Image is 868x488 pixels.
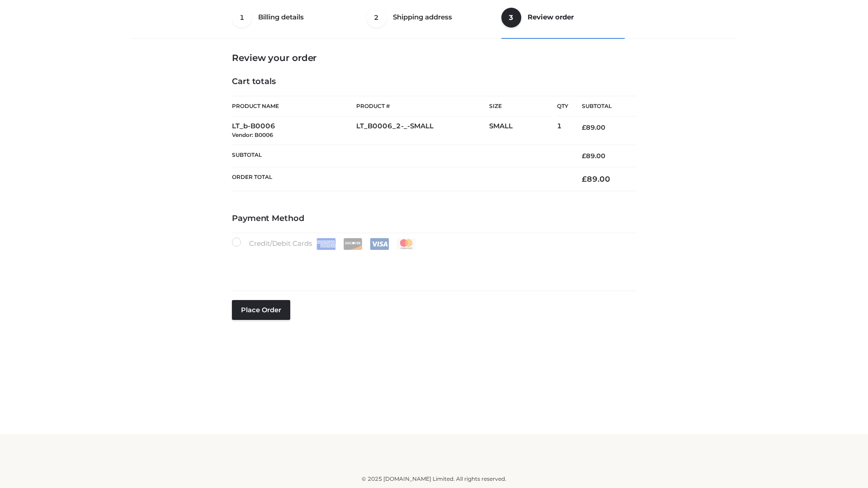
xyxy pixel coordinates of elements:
th: Product # [356,96,489,117]
div: © 2025 [DOMAIN_NAME] Limited. All rights reserved. [134,474,734,483]
th: Product Name [232,96,356,117]
img: Amex [316,238,336,250]
span: £ [582,152,586,160]
bdi: 89.00 [582,174,610,183]
bdi: 89.00 [582,123,605,131]
label: Credit/Debit Cards [232,238,417,250]
bdi: 89.00 [582,152,605,160]
td: LT_B0006_2-_-SMALL [356,117,489,145]
span: £ [582,174,587,183]
h4: Payment Method [232,214,636,224]
h4: Cart totals [232,77,636,87]
button: Place order [232,300,290,320]
iframe: Secure payment input frame [230,248,634,281]
h3: Review your order [232,52,636,63]
th: Size [489,96,552,117]
img: Discover [343,238,363,250]
td: LT_b-B0006 [232,117,356,145]
th: Subtotal [232,145,568,167]
td: 1 [557,117,568,145]
small: Vendor: B0006 [232,131,273,138]
img: Mastercard [396,238,416,250]
th: Qty [557,96,568,117]
img: Visa [370,238,389,250]
th: Subtotal [568,96,636,117]
td: SMALL [489,117,557,145]
span: £ [582,123,586,131]
th: Order Total [232,167,568,191]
